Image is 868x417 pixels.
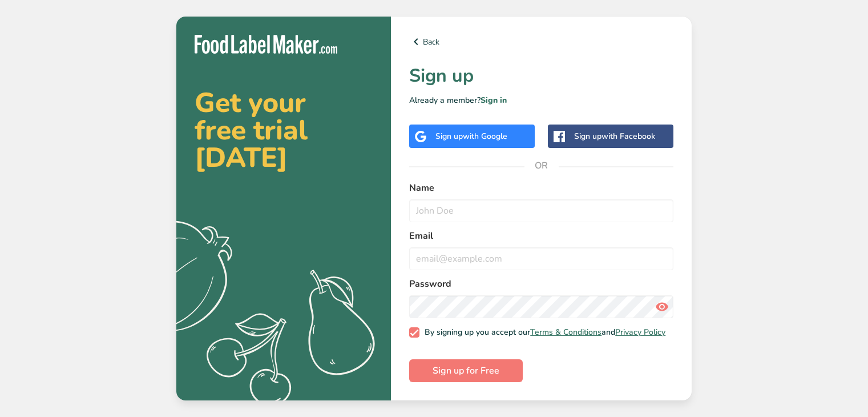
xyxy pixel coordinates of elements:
img: Food Label Maker [195,35,337,54]
a: Back [409,35,673,49]
input: email@example.com [409,247,673,270]
h1: Sign up [409,62,673,90]
span: with Facebook [601,131,655,142]
label: Name [409,181,673,195]
span: with Google [463,131,507,142]
a: Terms & Conditions [530,327,601,338]
p: Already a member? [409,94,673,106]
input: John Doe [409,199,673,222]
label: Password [409,277,673,291]
label: Email [409,229,673,243]
div: Sign up [435,130,507,142]
a: Privacy Policy [615,327,665,338]
span: By signing up you accept our and [419,327,666,338]
div: Sign up [574,130,655,142]
h2: Get your free trial [DATE] [195,89,373,171]
a: Sign in [481,95,507,106]
span: OR [524,149,559,183]
button: Sign up for Free [409,359,523,382]
span: Sign up for Free [433,364,499,378]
